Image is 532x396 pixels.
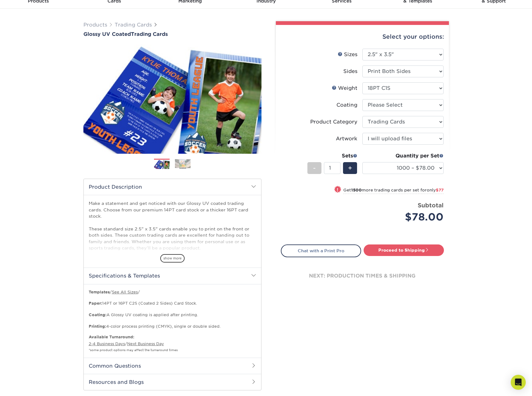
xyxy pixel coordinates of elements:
a: Chat with a Print Pro [281,244,361,257]
a: 2-4 Business Days [89,341,125,346]
div: Sizes [338,51,357,58]
span: ! [337,186,338,193]
div: Sets [307,152,357,160]
strong: Paper: [89,301,102,306]
p: / / 14PT or 16PT C2S (Coated 2 Sides) Card Stock. A Glossy UV coating is applied after printing. ... [89,289,256,329]
h2: Specifications & Templates [84,268,261,284]
b: Available Turnaround: [89,335,134,339]
div: Sides [343,68,357,75]
span: + [348,163,352,173]
div: next: production times & shipping [281,257,444,295]
img: Trading Cards 01 [154,159,170,170]
iframe: Google Customer Reviews [2,377,53,394]
img: Trading Cards 02 [175,159,191,169]
h2: Resources and Blogs [84,374,261,390]
a: Products [83,22,107,28]
b: Templates [89,290,110,294]
a: Next Business Day [127,341,164,346]
span: Glossy UV Coated [83,31,131,37]
a: Glossy UV CoatedTrading Cards [83,31,261,37]
div: Artwork [336,135,357,142]
img: Glossy UV Coated 01 [83,38,261,161]
h1: Trading Cards [83,31,261,37]
strong: Coating: [89,312,107,317]
div: Open Intercom Messenger [511,375,526,390]
h2: Product Description [84,179,261,195]
strong: Subtotal [418,202,444,209]
div: Product Category [310,118,357,126]
strong: 1500 [351,188,362,192]
div: $78.00 [367,210,444,225]
span: only [427,188,444,192]
p: / [89,334,256,353]
small: Get more trading cards per set for [343,188,444,194]
a: See All Sizes [112,290,138,294]
a: Proceed to Shipping [364,244,444,256]
div: Quantity per Set [362,152,444,160]
span: show more [160,254,185,263]
p: Make a statement and get noticed with our Glossy UV coated trading cards. Choose from our premium... [89,200,256,277]
div: Coating [336,101,357,109]
div: Select your options: [281,25,444,49]
small: *some product options may affect the turnaround times [89,348,178,352]
span: - [313,163,316,173]
h2: Common Questions [84,358,261,374]
span: $77 [436,188,444,192]
strong: Printing: [89,324,106,329]
div: Weight [332,85,357,92]
a: Trading Cards [115,22,152,28]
